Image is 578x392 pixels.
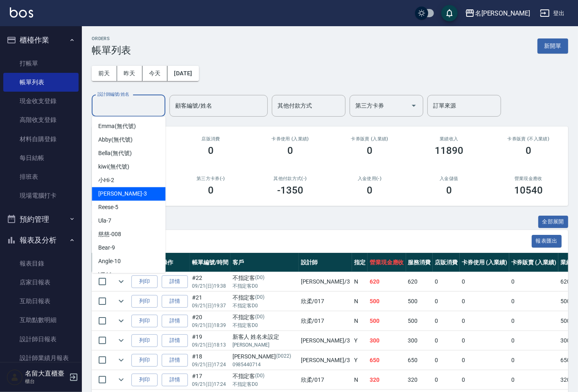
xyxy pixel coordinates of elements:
div: 新客人 姓名未設定 [233,333,297,341]
p: 09/21 (日) 18:39 [192,322,228,329]
span: Emma (無代號) [98,122,136,131]
td: 0 [460,292,509,311]
button: 櫃檯作業 [3,29,79,51]
td: 0 [460,351,509,370]
td: N [352,272,368,291]
button: [DATE] [167,66,199,81]
td: 500 [368,311,406,331]
h2: 業績收入 [419,136,479,142]
td: 0 [460,272,509,291]
div: [PERSON_NAME] [233,352,297,361]
td: Y [352,331,368,350]
h2: 卡券使用 (入業績) [260,136,320,142]
td: [PERSON_NAME] /3 [299,351,352,370]
td: #21 [190,292,230,311]
td: 500 [406,311,433,331]
td: [PERSON_NAME] /3 [299,331,352,350]
td: 0 [460,331,509,350]
h3: 0 [446,185,452,196]
td: 300 [368,331,406,350]
img: Person [7,369,23,385]
a: 詳情 [162,374,188,386]
h2: 卡券販賣 (入業績) [340,136,400,142]
button: 報表匯出 [532,235,562,248]
a: 新開單 [537,42,568,50]
td: 0 [509,331,559,350]
td: 0 [509,272,559,291]
span: Abby (無代號) [98,135,133,144]
p: [PERSON_NAME] [233,341,297,349]
a: 詳情 [162,315,188,327]
a: 高階收支登錄 [3,110,79,129]
h2: 營業現金應收 [499,176,558,181]
th: 設計師 [299,253,352,272]
td: 欣柔 /017 [299,311,352,331]
p: 09/21 (日) 19:38 [192,282,228,290]
button: 名[PERSON_NAME] [462,5,533,22]
button: 列印 [131,295,158,308]
h2: 入金使用(-) [340,176,400,181]
td: #19 [190,331,230,350]
td: 500 [406,292,433,311]
h3: 0 [526,145,531,156]
div: 不指定客 [233,293,297,302]
td: 620 [368,272,406,291]
button: 預約管理 [3,209,79,230]
span: Ula -7 [98,216,111,225]
th: 卡券販賣 (入業績) [509,253,559,272]
td: 500 [368,292,406,311]
td: 320 [368,370,406,390]
a: 報表匯出 [532,237,562,245]
a: 每日結帳 [3,149,79,167]
th: 店販消費 [433,253,460,272]
td: 欣柔 /017 [299,292,352,311]
p: 不指定客D0 [233,381,297,388]
span: 慈慈 -008 [98,230,121,239]
td: 欣柔 /017 [299,370,352,390]
td: 320 [406,370,433,390]
td: 0 [433,351,460,370]
a: 材料自購登錄 [3,130,79,149]
h2: 卡券販賣 (不入業績) [499,136,558,142]
a: 現場電腦打卡 [3,186,79,205]
a: 排班表 [3,167,79,186]
span: Bella (無代號) [98,149,132,158]
p: (D022) [276,352,291,361]
td: 650 [368,351,406,370]
h2: 入金儲值 [419,176,479,181]
p: 09/21 (日) 18:13 [192,341,228,349]
p: 09/21 (日) 17:24 [192,361,228,368]
p: 不指定客D0 [233,322,297,329]
p: (D0) [255,372,264,381]
td: 0 [509,292,559,311]
label: 設計師編號/姓名 [97,91,129,97]
button: 報表及分析 [3,230,79,251]
button: expand row [115,275,127,288]
button: 新開單 [537,38,568,54]
span: Reese -5 [98,203,118,212]
h2: 店販消費 [181,136,241,142]
a: 現金收支登錄 [3,92,79,110]
a: 設計師日報表 [3,330,79,349]
div: 名[PERSON_NAME] [475,8,530,18]
span: Angle -10 [98,257,121,266]
p: 09/21 (日) 17:24 [192,381,228,388]
button: save [441,5,458,21]
div: 不指定客 [233,313,297,322]
button: 列印 [131,315,158,327]
td: N [352,370,368,390]
p: (D0) [255,274,264,282]
td: #20 [190,311,230,331]
span: 小Hi -2 [98,176,114,185]
a: 互助點數明細 [3,311,79,329]
a: 詳情 [162,275,188,288]
p: 櫃台 [25,378,67,385]
th: 操作 [160,253,190,272]
td: N [352,311,368,331]
td: Y [352,351,368,370]
img: Logo [10,7,33,18]
button: 昨天 [117,66,142,81]
p: (D0) [255,313,264,322]
td: N [352,292,368,311]
td: #22 [190,272,230,291]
